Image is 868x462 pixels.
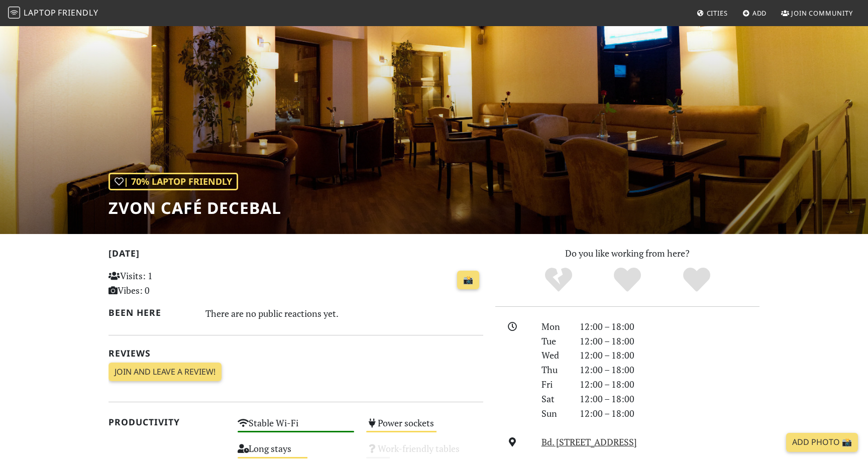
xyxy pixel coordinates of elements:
a: Add [738,4,771,22]
div: 12:00 – 18:00 [574,392,766,406]
div: Power sockets [360,415,489,440]
a: Cities [693,4,732,22]
h2: Productivity [108,417,226,427]
div: 12:00 – 18:00 [574,377,766,392]
a: Join and leave a review! [108,363,222,382]
div: Mon [535,319,574,334]
div: 12:00 – 18:00 [574,348,766,363]
p: Visits: 1 Vibes: 0 [108,269,226,298]
a: Join Community [777,4,857,22]
div: | 70% Laptop Friendly [108,173,238,190]
span: Friendly [58,7,98,18]
span: Add [752,9,767,18]
div: Sat [535,392,574,406]
a: 📸 [457,271,479,290]
img: LaptopFriendly [8,7,20,19]
div: Thu [535,363,574,377]
span: Laptop [24,7,56,18]
h2: [DATE] [108,248,483,263]
h1: Zvon Café Decebal [108,198,281,217]
div: Yes [593,266,662,294]
div: Sun [535,406,574,421]
a: Add Photo 📸 [786,433,858,452]
div: 12:00 – 18:00 [574,363,766,377]
h2: Reviews [108,348,483,359]
h2: Been here [108,307,193,318]
span: Cities [707,9,728,18]
div: Fri [535,377,574,392]
p: Do you like working from here? [495,246,759,261]
div: No [524,266,593,294]
div: Stable Wi-Fi [232,415,361,440]
div: 12:00 – 18:00 [574,319,766,334]
div: Definitely! [662,266,731,294]
div: 12:00 – 18:00 [574,406,766,421]
div: There are no public reactions yet. [205,305,484,321]
div: Wed [535,348,574,363]
div: Tue [535,334,574,349]
a: Bd. [STREET_ADDRESS] [541,436,637,448]
span: Join Community [791,9,853,18]
a: LaptopFriendly LaptopFriendly [8,5,98,22]
div: 12:00 – 18:00 [574,334,766,349]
